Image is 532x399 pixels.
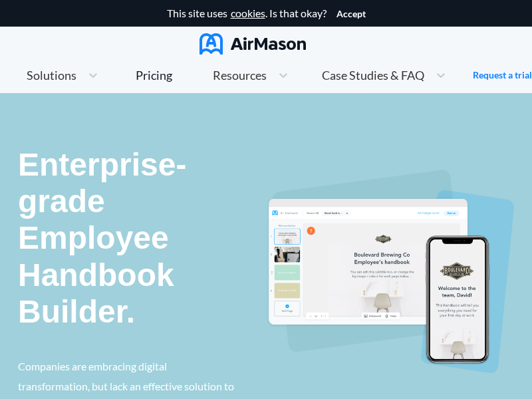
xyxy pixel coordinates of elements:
img: AirMason Logo [199,33,306,55]
a: Pricing [136,63,172,87]
span: Solutions [27,69,76,81]
p: Enterprise-grade Employee Handbook Builder. [18,146,234,330]
div: Pricing [136,69,172,81]
a: Request a trial [473,68,532,82]
a: cookies [231,7,265,19]
img: handbook intro [266,170,514,373]
button: Accept cookies [336,9,366,19]
span: Case Studies & FAQ [322,69,424,81]
span: Resources [213,69,267,81]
